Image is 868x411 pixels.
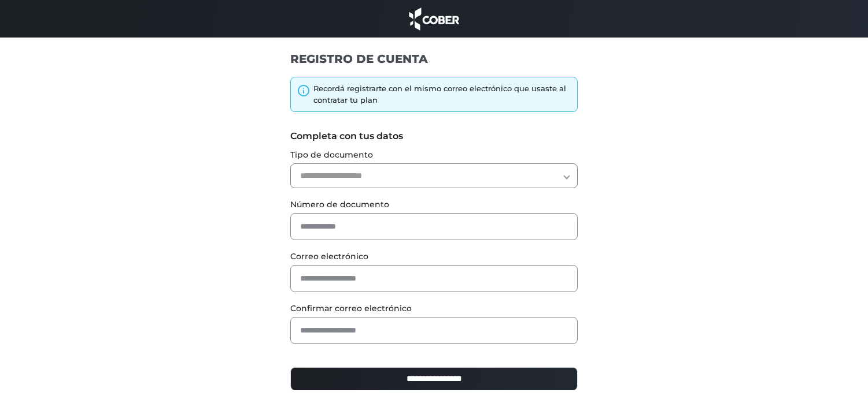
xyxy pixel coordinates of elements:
[406,6,463,32] img: cober_marca.png
[290,302,578,315] label: Confirmar correo electrónico
[290,129,578,143] label: Completa con tus datos
[313,83,571,106] div: Recordá registrarte con el mismo correo electrónico que usaste al contratar tu plan
[290,51,578,66] h1: REGISTRO DE CUENTA
[290,199,578,211] label: Número de documento
[290,251,578,263] label: Correo electrónico
[290,149,578,161] label: Tipo de documento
